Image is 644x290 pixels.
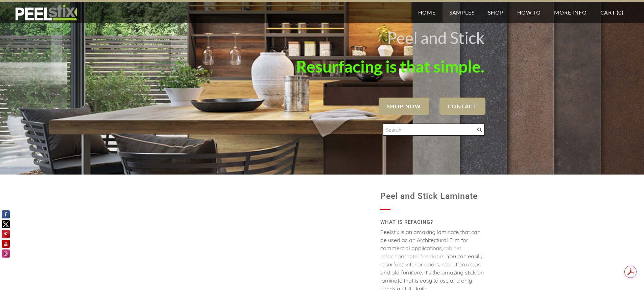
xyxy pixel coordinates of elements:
h2: WHAT IS REFACING? [380,217,484,228]
a: hotel fire doors [406,253,445,260]
font: Resurfacing is that simple. [296,57,484,76]
a: Shop [481,2,510,23]
a: Contact [439,98,485,115]
input: Search [383,124,484,136]
span: 0 [618,9,622,16]
a: Home [411,2,443,23]
span: Search [477,128,482,132]
a: SHOP NOW [379,98,429,115]
a: cabinet refacing [380,245,461,260]
font: Peel and Stick ​ [387,28,484,47]
img: REFACE SUPPLIES [14,4,79,21]
a: Cart (0) [594,2,630,23]
a: More Info [547,2,593,23]
a: Samples [443,2,481,23]
a: How To [510,2,548,23]
h1: Peel and Stick Laminate [380,188,484,204]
